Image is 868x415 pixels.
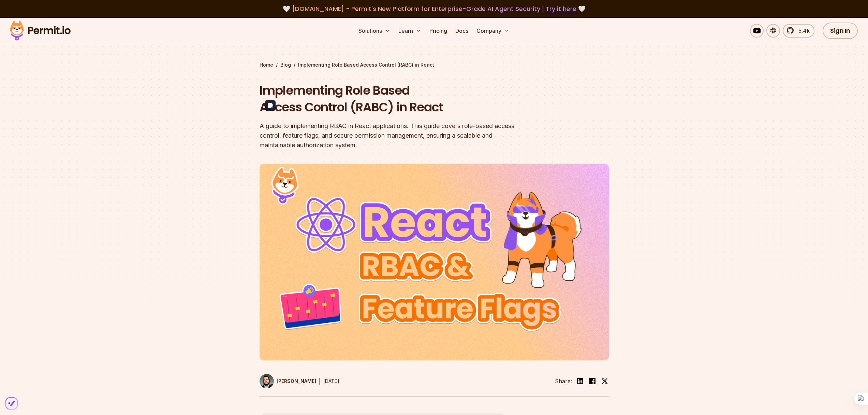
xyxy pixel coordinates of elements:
a: 5.4k [783,24,814,38]
span: 5.4k [794,27,810,35]
h1: Implementing Role Based Access Control (RABC) in React [260,82,521,116]
a: Sign In [823,23,858,39]
li: Share: [555,377,572,385]
img: facebook [588,377,597,385]
a: Pricing [427,24,450,38]
button: Solutions [356,24,393,38]
div: / / [260,61,609,68]
button: Learn [396,24,424,38]
a: Home [260,61,273,68]
img: linkedin [576,377,584,385]
img: twitter [601,378,608,385]
img: Permit logo [7,19,74,42]
img: Gabriel L. Manor [260,374,274,388]
a: [PERSON_NAME] [260,374,316,388]
img: Implementing Role Based Access Control (RABC) in React [260,164,609,360]
div: 🤍 🤍 [16,4,852,14]
time: [DATE] [323,378,339,384]
span: [DOMAIN_NAME] - Permit's New Platform for Enterprise-Grade AI Agent Security | [292,4,576,13]
div: | [319,377,321,385]
button: Company [474,24,512,38]
a: Try it here [546,4,576,13]
a: Blog [280,61,291,68]
div: A guide to implementing RBAC in React applications. This guide covers role-based access control, ... [260,121,521,150]
p: [PERSON_NAME] [277,378,316,385]
a: Docs [453,24,471,38]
